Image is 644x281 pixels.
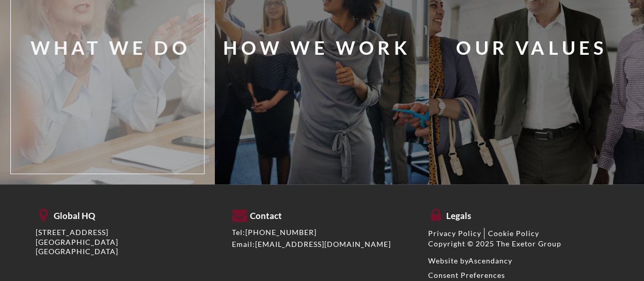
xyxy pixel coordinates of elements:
[232,228,413,237] div: Tel:
[223,35,410,60] div: How We Work
[428,239,609,248] div: Copyright © 2025 The Exetor Group
[36,228,216,256] p: [STREET_ADDRESS] [GEOGRAPHIC_DATA] [GEOGRAPHIC_DATA]
[428,256,609,266] div: Website by
[30,35,191,60] div: What We Do
[428,206,609,221] h5: Legals
[36,206,216,221] h5: Global HQ
[468,256,512,265] a: Ascendancy
[232,240,413,249] div: Email:
[232,206,413,221] h5: Contact
[428,229,481,238] a: Privacy Policy
[245,228,317,237] a: [PHONE_NUMBER]
[488,229,539,238] a: Cookie Policy
[456,35,607,60] div: Our Values
[428,271,505,279] a: Consent Preferences
[255,240,391,248] a: [EMAIL_ADDRESS][DOMAIN_NAME]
